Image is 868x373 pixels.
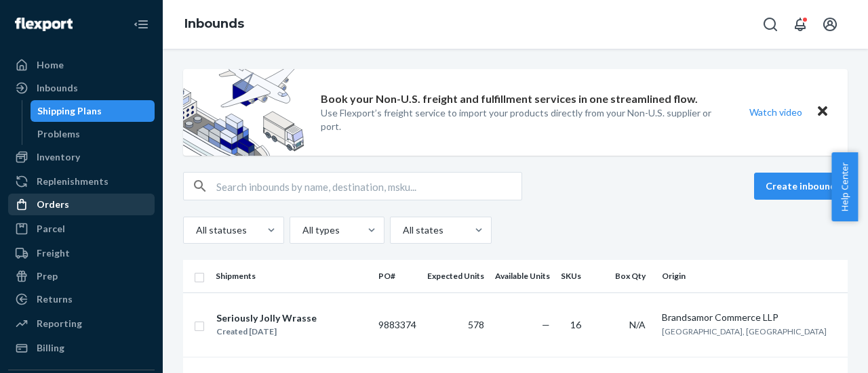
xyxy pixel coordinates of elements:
button: Open Search Box [757,11,784,38]
a: Freight [8,242,155,264]
div: Prep [37,269,58,283]
span: 578 [468,319,484,330]
input: All statuses [195,223,196,237]
th: SKUs [555,260,592,292]
div: Replenishments [37,175,108,188]
div: Inbounds [37,81,78,95]
div: Problems [37,127,80,141]
div: Seriously Jolly Wrasse [216,311,317,325]
button: Create inbound [754,173,848,200]
div: Reporting [37,317,82,330]
a: Shipping Plans [31,100,155,122]
img: Flexport logo [15,18,73,31]
div: Shipping Plans [37,104,102,118]
div: Home [37,58,64,72]
div: Freight [37,246,70,260]
p: Book your Non-U.S. freight and fulfillment services in one streamlined flow. [321,91,698,107]
button: Help Center [831,152,858,221]
td: 9883374 [373,292,422,357]
button: Open account menu [816,11,844,38]
a: Prep [8,265,155,287]
a: Replenishments [8,171,155,192]
span: — [542,319,550,330]
button: Open notifications [787,11,814,38]
input: Search inbounds by name, destination, msku... [216,173,521,200]
th: Available Units [490,260,555,292]
div: Billing [37,341,64,355]
a: Reporting [8,313,155,334]
a: Returns [8,288,155,310]
span: N/A [629,319,646,330]
p: Use Flexport’s freight service to import your products directly from your Non-U.S. supplier or port. [321,106,724,133]
th: Shipments [210,260,373,292]
a: Inbounds [8,77,155,99]
div: Parcel [37,222,65,236]
div: Inventory [37,150,80,164]
th: Box Qty [592,260,656,292]
button: Close Navigation [127,11,155,38]
a: Inventory [8,146,155,168]
span: 16 [570,319,581,330]
th: Expected Units [422,260,490,292]
ol: breadcrumbs [174,5,255,44]
button: Close [814,102,831,122]
a: Inbounds [184,16,244,31]
th: PO# [373,260,422,292]
a: Parcel [8,218,155,240]
button: Watch video [741,102,811,122]
a: Problems [31,123,155,145]
div: Orders [37,198,69,211]
a: Orders [8,194,155,215]
a: Home [8,54,155,76]
a: Billing [8,337,155,359]
span: [GEOGRAPHIC_DATA], [GEOGRAPHIC_DATA] [662,326,827,336]
input: All states [401,223,403,237]
div: Returns [37,292,73,306]
div: Created [DATE] [216,325,317,338]
input: All types [301,223,302,237]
